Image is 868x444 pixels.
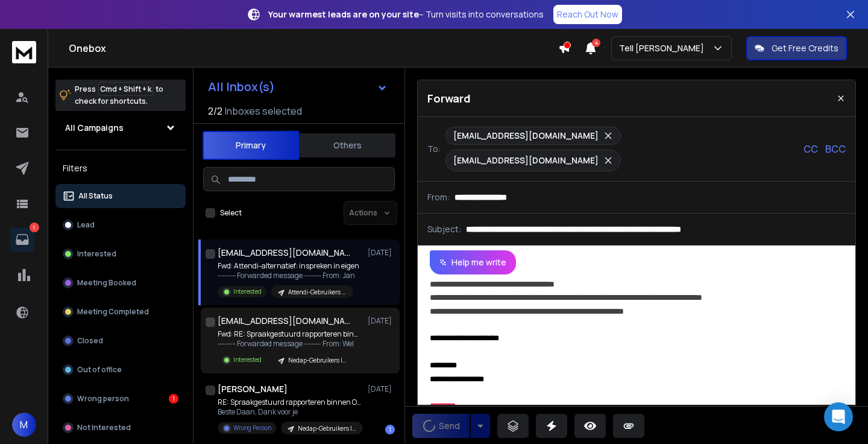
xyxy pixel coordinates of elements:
[12,413,36,437] button: M
[233,355,262,364] p: Interested
[55,116,186,140] button: All Campaigns
[553,5,622,24] a: Reach Out Now
[453,154,599,166] p: [EMAIL_ADDRESS][DOMAIN_NAME]
[55,416,186,440] button: Not Interested
[218,315,350,327] h1: [EMAIL_ADDRESS][DOMAIN_NAME]
[10,227,34,252] a: 1
[12,41,36,63] img: logo
[78,191,113,201] p: All Status
[55,242,186,266] button: Interested
[298,424,356,433] p: Nedap-Gebruikers | September + Oktober 2025
[225,104,302,118] h3: Inboxes selected
[427,90,471,107] p: Forward
[218,247,350,259] h1: [EMAIL_ADDRESS][DOMAIN_NAME]
[233,287,262,296] p: Interested
[746,36,847,60] button: Get Free Credits
[77,249,116,259] p: Interested
[233,423,271,433] p: Wrong Person
[75,83,163,107] p: Press to check for shortcuts.
[427,143,441,155] p: To:
[557,8,618,21] p: Reach Out Now
[55,300,186,324] button: Meeting Completed
[77,394,129,404] p: Wrong person
[268,8,419,20] strong: Your warmest leads are on your site
[198,75,397,99] button: All Inbox(s)
[169,394,178,404] div: 1
[69,41,558,55] h1: Onebox
[368,384,395,394] p: [DATE]
[804,142,818,156] p: CC
[55,387,186,411] button: Wrong person1
[218,329,362,339] p: Fwd: RE: Spraakgestuurd rapporteren binnen
[77,423,131,433] p: Not Interested
[592,39,600,47] span: 4
[98,82,153,96] span: Cmd + Shift + k
[619,42,709,54] p: Tell [PERSON_NAME]
[55,271,186,295] button: Meeting Booked
[218,271,359,281] p: ---------- Forwarded message --------- From: Jan
[77,336,103,346] p: Closed
[55,184,186,208] button: All Status
[368,316,395,326] p: [DATE]
[427,223,461,235] p: Subject:
[218,261,359,271] p: Fwd: Attendi-alternatief: inspreken in eigen
[218,407,362,417] p: Beste Daan, Dank voor je
[218,398,362,407] p: RE: Spraakgestuurd rapporteren binnen Ons®
[218,383,288,395] h1: [PERSON_NAME]
[220,208,242,218] label: Select
[218,339,362,349] p: ---------- Forwarded message --------- From: Wel
[55,358,186,382] button: Out of office
[288,356,346,365] p: Nedap-Gebruikers | September + Oktober 2025
[77,278,136,288] p: Meeting Booked
[65,122,124,134] h1: All Campaigns
[77,220,95,230] p: Lead
[30,223,39,232] p: 1
[208,81,275,93] h1: All Inbox(s)
[55,160,186,177] h3: Filters
[385,425,395,434] div: 1
[288,288,346,297] p: Attendi-Gebruikers | September + Oktober 2025
[368,248,395,258] p: [DATE]
[825,142,846,156] p: BCC
[268,8,544,21] p: – Turn visits into conversations
[824,402,853,431] div: Open Intercom Messenger
[208,104,222,118] span: 2 / 2
[55,213,186,237] button: Lead
[430,250,516,274] button: Help me write
[77,307,149,317] p: Meeting Completed
[299,132,395,159] button: Others
[203,131,299,160] button: Primary
[77,365,122,375] p: Out of office
[427,191,450,203] p: From:
[772,42,838,54] p: Get Free Credits
[453,130,599,142] p: [EMAIL_ADDRESS][DOMAIN_NAME]
[55,329,186,353] button: Closed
